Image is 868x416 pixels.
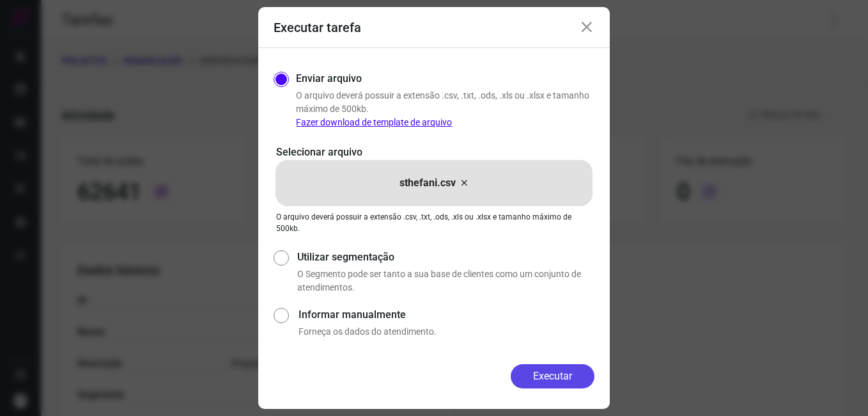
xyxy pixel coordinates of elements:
p: O arquivo deverá possuir a extensão .csv, .txt, .ods, .xls ou .xlsx e tamanho máximo de 500kb. [296,89,594,129]
p: Forneça os dados do atendimento. [298,325,594,339]
p: O arquivo deverá possuir a extensão .csv, .txt, .ods, .xls ou .xlsx e tamanho máximo de 500kb. [276,211,592,234]
p: sthefani.csv [399,175,456,191]
a: Fazer download de template de arquivo [296,117,452,127]
button: Executar [511,364,594,388]
label: Informar manualmente [298,307,594,323]
p: Selecionar arquivo [276,145,592,160]
label: Utilizar segmentação [297,250,594,265]
label: Enviar arquivo [296,71,362,86]
p: O Segmento pode ser tanto a sua base de clientes como um conjunto de atendimentos. [297,268,594,294]
h3: Executar tarefa [274,20,361,35]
